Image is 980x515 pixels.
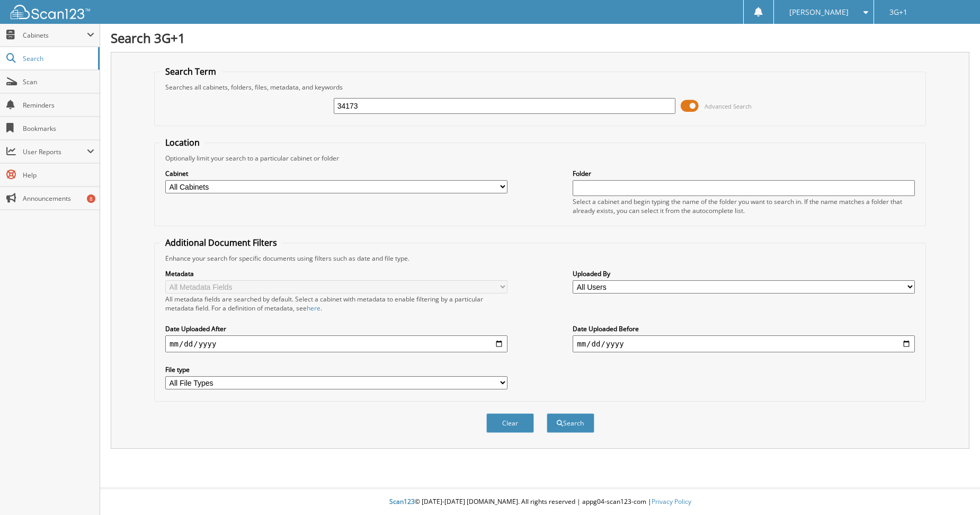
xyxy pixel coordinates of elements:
span: Search [23,54,93,63]
div: Searches all cabinets, folders, files, metadata, and keywords [160,83,920,92]
a: here [307,304,320,313]
label: File type [165,365,507,374]
img: scan123-logo-white.svg [11,5,90,19]
div: 8 [87,194,95,203]
legend: Location [160,137,205,148]
span: Bookmarks [23,124,94,133]
button: Search [547,413,594,433]
span: User Reports [23,147,87,156]
input: end [573,335,915,352]
div: Optionally limit your search to a particular cabinet or folder [160,154,920,163]
div: © [DATE]-[DATE] [DOMAIN_NAME]. All rights reserved | appg04-scan123-com | [100,489,980,515]
label: Cabinet [165,169,507,178]
legend: Search Term [160,66,221,77]
label: Uploaded By [573,269,915,278]
span: Cabinets [23,31,87,40]
span: 3G+1 [889,9,907,15]
h1: Search 3G+1 [111,29,969,47]
legend: Additional Document Filters [160,237,282,248]
div: Enhance your search for specific documents using filters such as date and file type. [160,254,920,263]
span: Scan123 [389,497,415,506]
span: Advanced Search [705,102,752,110]
span: Help [23,171,94,180]
div: Select a cabinet and begin typing the name of the folder you want to search in. If the name match... [573,197,915,215]
span: Announcements [23,194,94,203]
div: All metadata fields are searched by default. Select a cabinet with metadata to enable filtering b... [165,295,507,313]
button: Clear [486,413,534,433]
label: Folder [573,169,915,178]
a: Privacy Policy [652,497,691,506]
label: Date Uploaded Before [573,324,915,333]
label: Metadata [165,269,507,278]
label: Date Uploaded After [165,324,507,333]
span: [PERSON_NAME] [789,9,849,15]
span: Reminders [23,101,94,110]
span: Scan [23,77,94,86]
input: start [165,335,507,352]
